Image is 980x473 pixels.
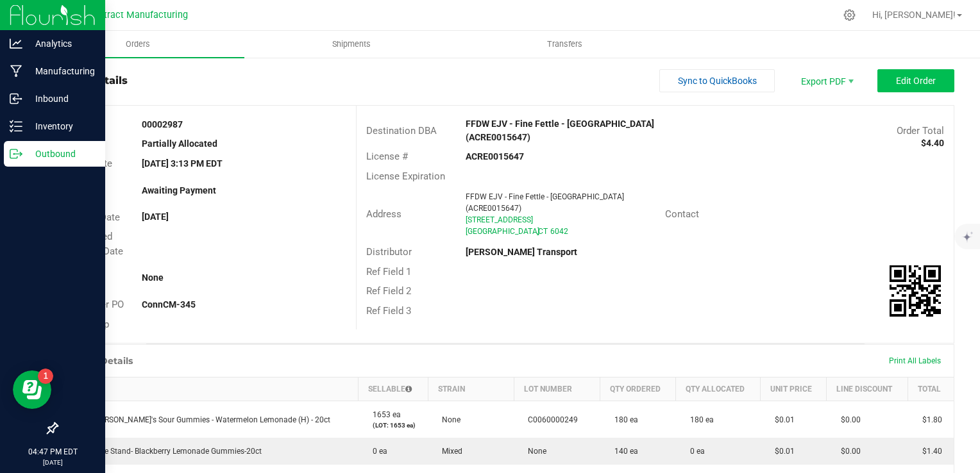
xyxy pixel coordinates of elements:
[244,31,458,58] a: Shipments
[466,119,654,142] strong: FFDW EJV - Fine Fettle - [GEOGRAPHIC_DATA] (ACRE0015647)
[22,36,99,51] p: Analytics
[366,246,412,258] span: Distributor
[315,38,388,50] span: Shipments
[521,415,578,424] span: C0060000249
[530,38,600,50] span: Transfers
[366,447,387,456] span: 0 ea
[6,458,99,467] p: [DATE]
[58,378,359,401] th: Item
[10,65,22,78] inline-svg: Manufacturing
[366,266,411,278] span: Ref Field 1
[22,119,99,134] p: Inventory
[65,447,262,456] span: Lemonade Stand- Blackberry Lemonade Gummies-20ct
[366,208,401,220] span: Address
[142,158,223,169] strong: [DATE] 3:13 PM EDT
[366,285,411,297] span: Ref Field 2
[788,69,865,92] li: Export PDF
[608,447,638,456] span: 140 ea
[768,447,795,456] span: $0.01
[428,378,514,401] th: Strain
[684,447,705,456] span: 0 ea
[889,356,941,365] span: Print All Labels
[659,69,775,92] button: Sync to QuickBooks
[366,125,437,137] span: Destination DBA
[834,415,861,424] span: $0.00
[896,76,936,86] span: Edit Order
[514,378,600,401] th: Lot Number
[10,120,22,133] inline-svg: Inventory
[10,37,22,50] inline-svg: Analytics
[665,208,699,220] span: Contact
[550,227,568,236] span: 6042
[10,147,22,160] inline-svg: Outbound
[366,410,401,419] span: 1653 ea
[908,378,954,401] th: Total
[38,369,53,384] iframe: Resource center unread badge
[897,125,944,137] span: Order Total
[684,415,714,424] span: 180 ea
[916,447,942,456] span: $1.40
[22,63,99,79] p: Manufacturing
[538,227,548,236] span: CT
[761,378,827,401] th: Unit Price
[22,146,99,162] p: Outbound
[142,185,216,195] strong: Awaiting Payment
[834,447,861,456] span: $0.00
[108,38,167,50] span: Orders
[676,378,761,401] th: Qty Allocated
[466,227,539,236] span: [GEOGRAPHIC_DATA]
[74,10,188,21] span: CT Contract Manufacturing
[466,215,533,224] span: [STREET_ADDRESS]
[600,378,676,401] th: Qty Ordered
[142,119,183,129] strong: 00002987
[890,265,941,317] qrcode: 00002987
[366,151,408,162] span: License #
[142,299,196,310] strong: ConnCM-345
[921,138,944,148] strong: $4.40
[458,31,672,58] a: Transfers
[359,378,428,401] th: Sellable
[435,415,460,424] span: None
[366,305,411,317] span: Ref Field 3
[877,69,954,92] button: Edit Order
[466,151,524,162] strong: ACRE0015647
[521,447,546,456] span: None
[916,415,942,424] span: $1.80
[142,212,169,222] strong: [DATE]
[366,420,420,430] p: (LOT: 1653 ea)
[466,192,624,213] span: FFDW EJV - Fine Fettle - [GEOGRAPHIC_DATA] (ACRE0015647)
[890,265,941,317] img: Scan me!
[65,415,330,424] span: Sister [PERSON_NAME]'s Sour Gummies - Watermelon Lemonade (H) - 20ct
[142,272,164,283] strong: None
[22,91,99,106] p: Inbound
[608,415,638,424] span: 180 ea
[142,138,217,149] strong: Partially Allocated
[827,378,908,401] th: Line Discount
[435,447,462,456] span: Mixed
[872,10,956,20] span: Hi, [PERSON_NAME]!
[841,9,857,21] div: Manage settings
[678,76,757,86] span: Sync to QuickBooks
[10,92,22,105] inline-svg: Inbound
[466,247,577,257] strong: [PERSON_NAME] Transport
[366,170,445,182] span: License Expiration
[768,415,795,424] span: $0.01
[537,227,538,236] span: ,
[31,31,244,58] a: Orders
[13,370,51,409] iframe: Resource center
[6,446,99,458] p: 04:47 PM EDT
